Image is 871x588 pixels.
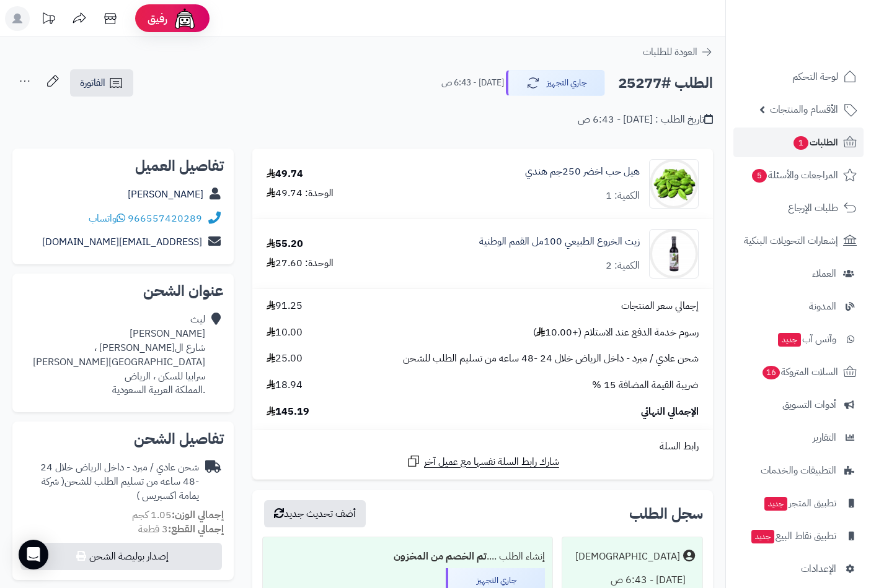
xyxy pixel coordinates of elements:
[733,324,864,354] a: وآتس آبجديد
[70,69,133,97] a: الفاتورة
[618,71,713,96] h2: الطلب #25277
[782,396,836,413] span: أدوات التسويق
[733,423,864,452] a: التقارير
[733,390,864,420] a: أدوات التسويق
[733,521,864,551] a: تطبيق نقاط البيعجديد
[792,68,838,85] span: لوحة التحكم
[750,527,836,545] span: تطبيق نقاط البيع
[733,259,864,288] a: العملاء
[764,497,787,511] span: جديد
[506,70,605,96] button: جاري التجهيز
[733,488,864,518] a: تطبيق المتجرجديد
[89,211,125,226] a: واتساب
[42,235,202,249] a: [EMAIL_ADDRESS][DOMAIN_NAME]
[778,333,801,347] span: جديد
[267,167,303,181] div: 49.74
[733,62,864,92] a: لوحة التحكم
[629,506,703,521] h3: سجل الطلب
[22,460,199,503] div: شحن عادي / مبرد - داخل الرياض خلال 24 -48 ساعه من تسليم الطلب للشحن
[812,265,836,282] span: العملاء
[794,136,808,150] span: 1
[525,165,640,179] a: هيل حب اخضر 250جم هندي
[533,326,699,340] span: رسوم خدمة الدفع عند الاستلام (+10.00 )
[267,378,303,392] span: 18.94
[751,166,838,184] span: المراجعات والأسئلة
[128,187,203,202] a: [PERSON_NAME]
[80,76,105,90] span: الفاتورة
[761,462,836,479] span: التطبيقات والخدمات
[733,292,864,321] a: المدونة
[733,226,864,256] a: إشعارات التحويلات البنكية
[406,454,559,469] a: شارك رابط السلة نفسها مع عميل آخر
[641,405,699,419] span: الإجمالي النهائي
[138,522,224,537] small: 3 قطعة
[148,11,167,26] span: رفيق
[128,211,202,226] a: 966557420289
[813,429,836,446] span: التقارير
[403,352,699,366] span: شحن عادي / مبرد - داخل الرياض خلال 24 -48 ساعه من تسليم الطلب للشحن
[267,237,303,251] div: 55.20
[424,455,559,469] span: شارك رابط السلة نفسها مع عميل آخر
[267,326,303,340] span: 10.00
[22,283,224,298] h2: عنوان الشحن
[788,199,838,217] span: طلبات الإرجاع
[643,45,713,59] a: العودة للطلبات
[270,545,545,569] div: إنشاء الطلب ....
[22,158,224,173] h2: تفاصيل العميل
[733,160,864,190] a: المراجعات والأسئلة5
[394,549,487,564] b: تم الخصم من المخزون
[267,299,303,313] span: 91.25
[763,366,780,379] span: 16
[751,530,774,543] span: جديد
[20,543,222,570] button: إصدار بوليصة الشحن
[592,378,699,392] span: ضريبة القيمة المضافة 15 %
[744,232,838,249] span: إشعارات التحويلات البنكية
[733,456,864,485] a: التطبيقات والخدمات
[650,229,698,279] img: 1736642023-6281000897157-90x90.jpg
[267,256,334,270] div: الوحدة: 27.60
[763,495,836,512] span: تطبيق المتجر
[479,235,640,249] a: زيت الخروع الطبيعي 100مل القمم الوطنية
[777,331,836,348] span: وآتس آب
[792,134,838,151] span: الطلبات
[650,159,698,209] img: 1641589131-87-90x90.jpg
[770,101,838,118] span: الأقسام والمنتجات
[42,474,199,503] span: ( شركة يمامة اكسبريس )
[267,186,334,201] div: الوحدة: 49.74
[809,298,836,315] span: المدونة
[267,352,303,366] span: 25.00
[19,540,48,569] div: Open Intercom Messenger
[752,169,767,183] span: 5
[22,313,205,397] div: ليث [PERSON_NAME] شارع ال[PERSON_NAME] ، [GEOGRAPHIC_DATA][PERSON_NAME] سرابيا للسكن ، الرياض .ال...
[575,550,680,564] div: [DEMOGRAPHIC_DATA]
[172,6,197,31] img: ai-face.png
[22,431,224,446] h2: تفاصيل الشحن
[606,189,640,203] div: الكمية: 1
[606,259,640,273] div: الكمية: 2
[733,554,864,584] a: الإعدادات
[257,439,708,454] div: رابط السلة
[264,500,366,527] button: أضف تحديث جديد
[441,77,504,89] small: [DATE] - 6:43 ص
[168,522,224,537] strong: إجمالي القطع:
[172,508,224,522] strong: إجمالي الوزن:
[733,128,864,157] a: الطلبات1
[33,6,64,34] a: تحديثات المنصة
[621,299,699,313] span: إجمالي سعر المنتجات
[761,363,838,381] span: السلات المتروكة
[643,45,697,59] span: العودة للطلبات
[733,193,864,223] a: طلبات الإرجاع
[267,405,309,419] span: 145.19
[132,508,224,522] small: 1.05 كجم
[801,560,836,577] span: الإعدادات
[733,357,864,387] a: السلات المتروكة16
[578,113,713,127] div: تاريخ الطلب : [DATE] - 6:43 ص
